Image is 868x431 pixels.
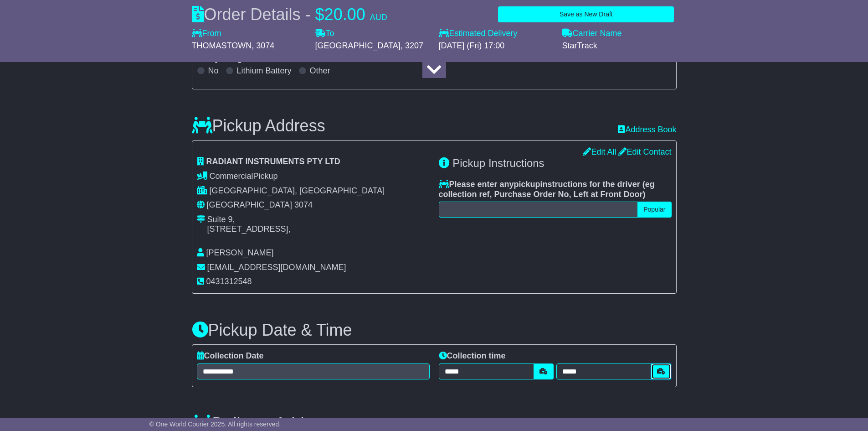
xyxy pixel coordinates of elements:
[637,202,671,218] button: Popular
[192,117,325,135] h3: Pickup Address
[192,41,252,50] span: THOMASTOWN
[315,29,334,39] label: To
[315,5,324,24] span: $
[206,157,340,166] span: RADIANT INSTRUMENTS PTY LTD
[207,200,292,209] span: [GEOGRAPHIC_DATA]
[206,248,274,257] span: [PERSON_NAME]
[192,5,387,24] div: Order Details -
[439,180,655,199] span: eg collection ref, Purchase Order No, Left at Front Door
[514,180,540,189] span: pickup
[583,147,616,156] a: Edit All
[206,277,252,286] span: 0431312548
[207,263,346,272] span: [EMAIL_ADDRESS][DOMAIN_NAME]
[197,171,430,182] div: Pickup
[252,41,274,50] span: , 3074
[618,125,676,135] a: Address Book
[149,421,281,428] span: © One World Courier 2025. All rights reserved.
[192,29,221,39] label: From
[439,41,553,51] div: [DATE] (Fri) 17:00
[452,157,544,169] span: Pickup Instructions
[207,224,291,234] div: [STREET_ADDRESS],
[370,13,387,22] span: AUD
[439,29,553,39] label: Estimated Delivery
[192,321,677,339] h3: Pickup Date & Time
[210,171,253,181] span: Commercial
[315,41,401,50] span: [GEOGRAPHIC_DATA]
[562,29,622,39] label: Carrier Name
[439,351,506,361] label: Collection time
[562,41,677,51] div: StarTrack
[618,147,671,156] a: Edit Contact
[439,180,672,199] label: Please enter any instructions for the driver ( )
[324,5,365,24] span: 20.00
[498,6,674,22] button: Save as New Draft
[210,186,385,195] span: [GEOGRAPHIC_DATA], [GEOGRAPHIC_DATA]
[294,200,313,209] span: 3074
[401,41,423,50] span: , 3207
[207,215,291,225] div: Suite 9,
[197,351,264,361] label: Collection Date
